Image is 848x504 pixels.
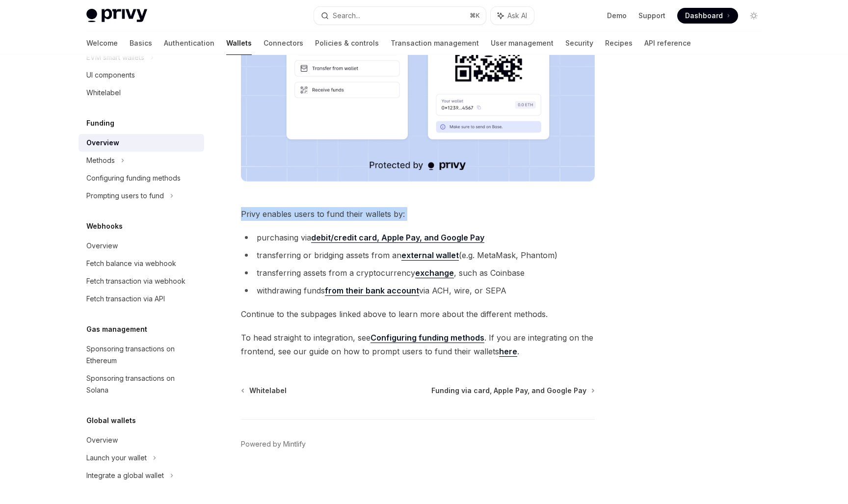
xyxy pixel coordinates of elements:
[79,340,204,370] a: Sponsoring transactions on Ethereum
[241,248,595,262] li: transferring or bridging assets from an (e.g. MetaMask, Phantom)
[491,31,554,55] a: User management
[79,169,204,187] a: Configuring funding methods
[507,11,527,21] span: Ask AI
[241,284,595,297] li: withdrawing funds via ACH, wire, or SEPA
[605,31,633,55] a: Recipes
[431,386,594,396] a: Funding via card, Apple Pay, and Google Pay
[491,7,534,25] button: Ask AI
[314,7,486,25] button: Search...⌘K
[86,323,147,335] h5: Gas management
[401,250,459,261] a: external wallet
[79,84,204,102] a: Whitelabel
[607,11,627,21] a: Demo
[79,66,204,84] a: UI components
[86,293,165,305] div: Fetch transaction via API
[164,31,214,55] a: Authentication
[677,8,738,24] a: Dashboard
[86,452,147,464] div: Launch your wallet
[86,258,176,269] div: Fetch balance via webhook
[685,11,723,21] span: Dashboard
[79,431,204,449] a: Overview
[241,439,306,449] a: Powered by Mintlify
[415,268,454,278] strong: exchange
[86,220,123,232] h5: Webhooks
[86,155,115,166] div: Methods
[86,137,119,149] div: Overview
[86,190,164,202] div: Prompting users to fund
[86,434,118,446] div: Overview
[86,240,118,252] div: Overview
[241,307,595,321] span: Continue to the subpages linked above to learn more about the different methods.
[86,343,198,367] div: Sponsoring transactions on Ethereum
[86,31,118,55] a: Welcome
[315,31,379,55] a: Policies & controls
[249,386,287,396] span: Whitelabel
[311,233,484,243] a: debit/credit card, Apple Pay, and Google Pay
[79,290,204,308] a: Fetch transaction via API
[746,8,762,24] button: Toggle dark mode
[130,31,152,55] a: Basics
[644,31,691,55] a: API reference
[325,286,419,296] a: from their bank account
[333,10,360,22] div: Search...
[241,207,595,221] span: Privy enables users to fund their wallets by:
[401,250,459,260] strong: external wallet
[86,9,147,23] img: light logo
[241,331,595,358] span: To head straight to integration, see . If you are integrating on the frontend, see our guide on h...
[638,11,665,21] a: Support
[79,370,204,399] a: Sponsoring transactions on Solana
[264,31,303,55] a: Connectors
[415,268,454,278] a: exchange
[86,275,185,287] div: Fetch transaction via webhook
[391,31,479,55] a: Transaction management
[86,172,181,184] div: Configuring funding methods
[86,87,121,99] div: Whitelabel
[241,231,595,244] li: purchasing via
[86,117,114,129] h5: Funding
[86,415,136,426] h5: Global wallets
[79,255,204,272] a: Fetch balance via webhook
[242,386,287,396] a: Whitelabel
[241,266,595,280] li: transferring assets from a cryptocurrency , such as Coinbase
[79,237,204,255] a: Overview
[86,69,135,81] div: UI components
[86,372,198,396] div: Sponsoring transactions on Solana
[371,333,484,343] a: Configuring funding methods
[499,346,517,357] a: here
[431,386,586,396] span: Funding via card, Apple Pay, and Google Pay
[565,31,593,55] a: Security
[79,272,204,290] a: Fetch transaction via webhook
[470,12,480,20] span: ⌘ K
[86,470,164,481] div: Integrate a global wallet
[226,31,252,55] a: Wallets
[79,134,204,152] a: Overview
